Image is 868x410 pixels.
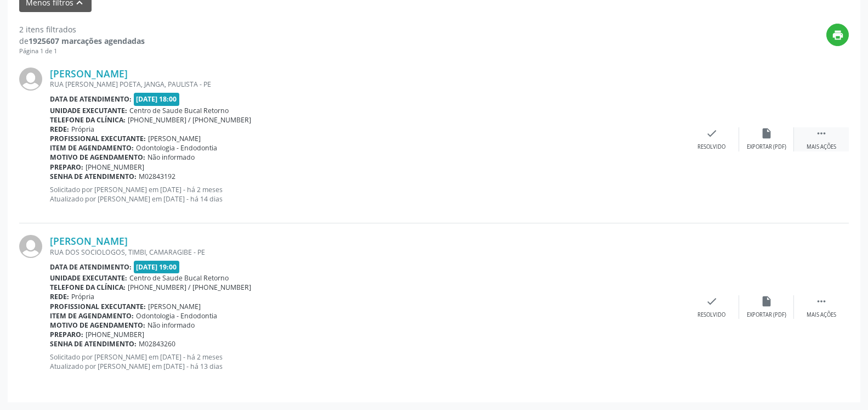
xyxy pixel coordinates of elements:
[50,262,132,272] b: Data de atendimento:
[86,330,144,339] span: [PHONE_NUMBER]
[148,134,201,143] span: [PERSON_NAME]
[71,125,94,134] span: Própria
[19,47,145,56] div: Página 1 de 1
[50,125,69,134] b: Rede:
[50,330,83,339] b: Preparo:
[50,68,128,80] a: [PERSON_NAME]
[50,172,137,181] b: Senha de atendimento:
[50,162,83,172] b: Preparo:
[136,311,217,321] span: Odontologia - Endodontia
[50,339,137,349] b: Senha de atendimento:
[86,162,144,172] span: [PHONE_NUMBER]
[129,273,229,283] span: Centro de Saude Bucal Retorno
[50,352,684,371] p: Solicitado por [PERSON_NAME] em [DATE] - há 2 meses Atualizado por [PERSON_NAME] em [DATE] - há 1...
[50,143,134,153] b: Item de agendamento:
[747,311,786,319] div: Exportar (PDF)
[136,143,217,153] span: Odontologia - Endodontia
[826,24,849,46] button: print
[50,106,127,115] b: Unidade executante:
[148,302,201,311] span: [PERSON_NAME]
[697,143,725,151] div: Resolvido
[50,283,126,292] b: Telefone da clínica:
[50,235,128,247] a: [PERSON_NAME]
[139,339,175,349] span: M02843260
[50,94,132,104] b: Data de atendimento:
[761,295,773,307] i: insert_drive_file
[50,273,127,283] b: Unidade executante:
[134,93,180,105] span: [DATE] 18:00
[50,311,134,321] b: Item de agendamento:
[761,127,773,139] i: insert_drive_file
[50,302,146,311] b: Profissional executante:
[134,261,180,273] span: [DATE] 19:00
[747,143,786,151] div: Exportar (PDF)
[50,321,145,330] b: Motivo de agendamento:
[129,106,229,115] span: Centro de Saude Bucal Retorno
[50,185,684,204] p: Solicitado por [PERSON_NAME] em [DATE] - há 2 meses Atualizado por [PERSON_NAME] em [DATE] - há 1...
[50,292,69,301] b: Rede:
[147,321,195,330] span: Não informado
[29,36,145,46] strong: 1925607 marcações agendadas
[19,24,145,35] div: 2 itens filtrados
[19,35,145,47] div: de
[50,248,684,257] div: RUA DOS SOCIOLOGOS, TIMBI, CAMARAGIBE - PE
[815,127,827,139] i: 
[50,115,126,125] b: Telefone da clínica:
[50,80,684,89] div: RUA [PERSON_NAME] POETA, JANGA, PAULISTA - PE
[706,127,718,139] i: check
[832,29,844,41] i: print
[815,295,827,307] i: 
[807,143,836,151] div: Mais ações
[50,134,146,143] b: Profissional executante:
[697,311,725,319] div: Resolvido
[19,68,42,91] img: img
[19,235,42,258] img: img
[706,295,718,307] i: check
[147,153,195,162] span: Não informado
[71,292,94,301] span: Própria
[128,115,251,125] span: [PHONE_NUMBER] / [PHONE_NUMBER]
[50,153,145,162] b: Motivo de agendamento:
[128,283,251,292] span: [PHONE_NUMBER] / [PHONE_NUMBER]
[139,172,175,181] span: M02843192
[807,311,836,319] div: Mais ações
